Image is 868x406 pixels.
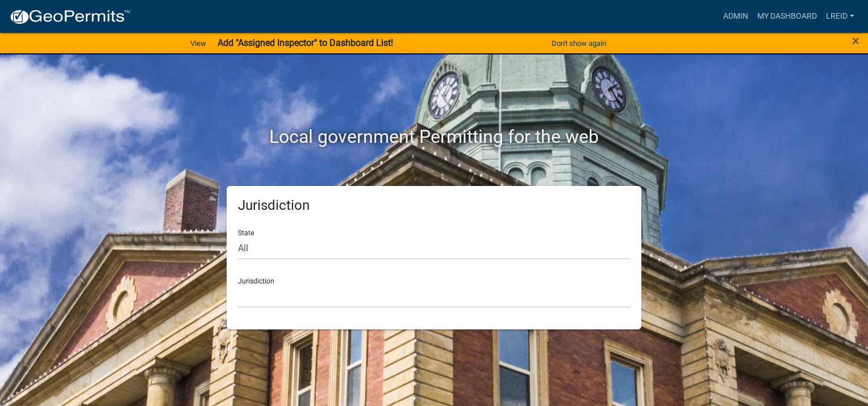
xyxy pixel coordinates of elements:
[238,197,630,214] h5: Jurisdiction
[821,6,859,27] a: LREID
[852,33,859,49] span: ×
[719,6,753,27] a: Admin
[547,34,611,53] button: Don't show again
[186,34,211,53] a: View
[753,6,821,27] a: My Dashboard
[852,34,859,48] button: Close
[119,126,749,147] h2: Local government Permitting for the web
[218,37,393,48] strong: Add "Assigned Inspector" to Dashboard List!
